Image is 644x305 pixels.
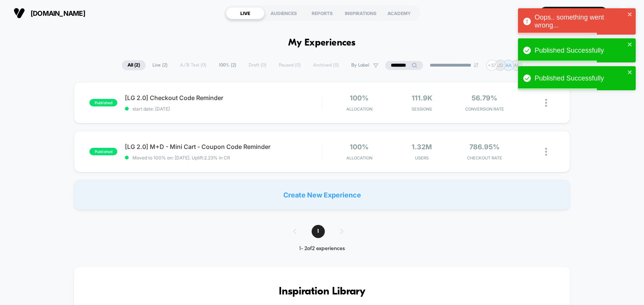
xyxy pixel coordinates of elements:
span: start date: [DATE] [125,106,321,112]
span: 1.32M [412,143,432,151]
span: 786.95% [469,143,500,151]
button: close [627,69,633,76]
span: 100% [350,94,369,102]
div: Create New Experience [74,180,570,210]
button: close [627,11,633,18]
div: AUDIENCES [264,7,303,19]
span: Sessions [392,106,451,112]
button: RS [613,6,633,21]
span: Live ( 2 ) [147,60,173,70]
p: AF [514,62,520,68]
span: Allocation [346,155,372,161]
div: LIVE [226,7,264,19]
img: close [545,99,547,107]
h3: Inspiration Library [97,286,547,298]
span: 56.79% [472,94,497,102]
span: 100% [350,143,369,151]
span: All ( 2 ) [122,60,146,70]
div: 1 - 2 of 2 experiences [286,246,358,252]
span: CONVERSION RATE [455,106,514,112]
span: [LG 2.0] Checkout Code Reminder [125,94,321,102]
button: [DOMAIN_NAME] [11,7,88,19]
span: By Label [351,62,369,68]
span: 1 [312,225,325,238]
span: [LG 2.0] M+D - Mini Cart - Coupon Code Reminder [125,143,321,150]
div: + 37 [486,60,497,71]
div: Oops.. something went wrong... [535,14,625,29]
span: [DOMAIN_NAME] [31,9,85,17]
h1: My Experiences [288,38,356,49]
img: Visually logo [14,8,25,19]
span: 111.9k [412,94,432,102]
span: 100% ( 2 ) [213,60,242,70]
p: AA [506,62,512,68]
span: Users [392,155,451,161]
img: close [545,148,547,156]
p: JD [497,62,503,68]
button: close [627,41,633,49]
span: CHECKOUT RATE [455,155,514,161]
img: end [474,63,478,67]
div: Published Successfully [535,74,625,82]
div: INSPIRATIONS [341,7,380,19]
span: Allocation [346,106,372,112]
div: Published Successfully [535,47,625,55]
span: Moved to 100% on: [DATE] . Uplift: 2.23% in CR [132,155,230,161]
div: REPORTS [303,7,341,19]
div: RS [616,6,630,21]
div: ACADEMY [380,7,418,19]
